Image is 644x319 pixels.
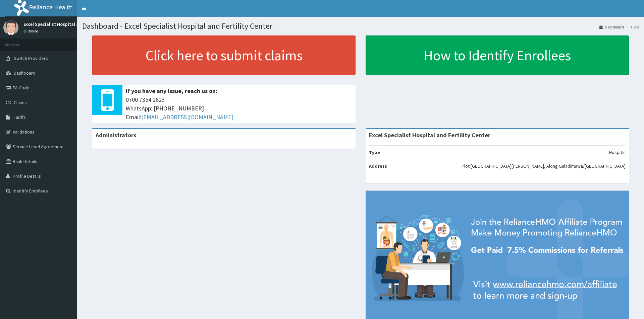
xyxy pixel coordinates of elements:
span: Switch Providers [14,55,48,61]
span: Dashboard [14,70,36,76]
p: Hospital [609,149,626,156]
span: 0700 7354 2623 WhatsApp: [PHONE_NUMBER] Email: [126,95,352,121]
img: User Image [3,20,18,35]
b: Address [369,163,387,169]
h1: Dashboard - Excel Specialist Hospital and Fertility Center [82,22,639,30]
a: Online [23,29,40,33]
p: Excel Specialist Hospital and Fertility center [23,22,116,26]
strong: Excel Specialist Hospital and Fertility Center [369,131,490,139]
b: Type [369,149,380,155]
a: [EMAIL_ADDRESS][DOMAIN_NAME] [141,113,233,121]
a: Dashboard [599,24,624,30]
p: Plot [GEOGRAPHIC_DATA][PERSON_NAME], Along Galadimawa/[GEOGRAPHIC_DATA] [462,163,626,169]
a: How to Identify Enrollees [366,35,629,75]
b: If you have any issue, reach us on: [126,87,217,95]
b: Administrators [96,131,136,139]
a: Click here to submit claims [92,35,356,75]
span: Tariffs [14,114,26,120]
li: Here [625,24,639,30]
span: Claims [14,99,27,105]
